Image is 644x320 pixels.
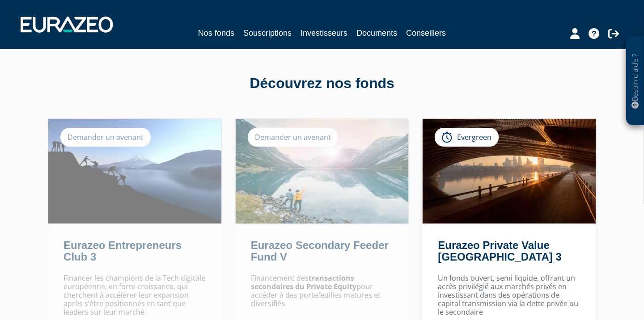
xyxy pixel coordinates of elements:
[356,27,397,39] a: Documents
[67,73,577,94] div: Découvrez nos fonds
[243,27,292,39] a: Souscriptions
[438,274,580,317] p: Un fonds ouvert, semi liquide, offrant un accès privilégié aux marchés privés en investissant dan...
[236,119,409,223] img: Eurazeo Secondary Feeder Fund V
[423,119,596,223] img: Eurazeo Private Value Europe 3
[301,27,347,39] a: Investisseurs
[64,239,182,263] a: Eurazeo Entrepreneurs Club 3
[48,119,221,223] img: Eurazeo Entrepreneurs Club 3
[251,273,356,291] strong: transactions secondaires du Private Equity
[435,128,499,147] div: Evergreen
[64,274,206,317] p: Financer les champions de la Tech digitale européenne, en forte croissance, qui cherchent à accél...
[60,128,151,147] div: Demander un avenant
[248,128,338,147] div: Demander un avenant
[21,17,113,33] img: 1732889491-logotype_eurazeo_blanc_rvb.png
[251,274,394,308] p: Financement des pour accéder à des portefeuilles matures et diversifiés.
[406,27,446,39] a: Conseillers
[630,41,640,121] p: Besoin d'aide ?
[251,239,389,263] a: Eurazeo Secondary Feeder Fund V
[438,239,561,263] a: Eurazeo Private Value [GEOGRAPHIC_DATA] 3
[198,27,234,41] a: Nos fonds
